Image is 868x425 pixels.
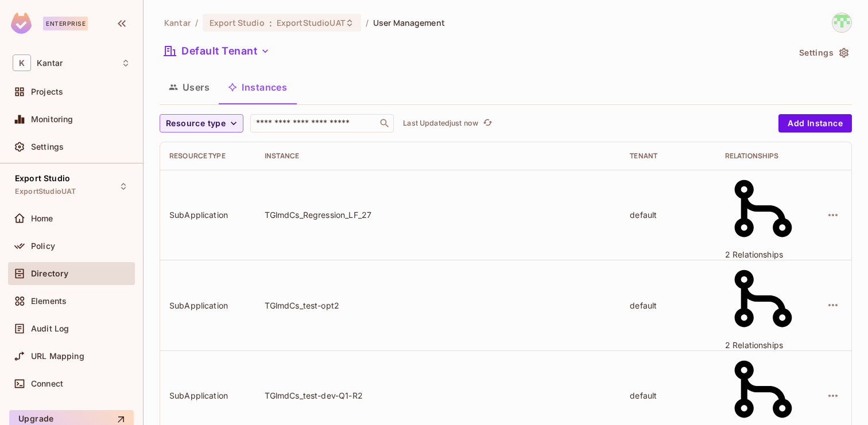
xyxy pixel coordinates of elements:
div: SubApplication [169,390,246,401]
span: Click to refresh data [478,116,494,130]
p: Last Updated just now [403,119,478,128]
div: Tenant [630,151,707,161]
span: Resource type [166,116,226,131]
span: ExportStudioUAT [15,187,76,196]
img: Devesh.Kumar@Kantar.com [832,13,851,32]
div: default [630,300,707,311]
button: refresh [480,116,494,130]
div: default [630,390,707,401]
img: SReyMgAAAABJRU5ErkJggg== [11,13,32,34]
span: : [269,18,273,28]
div: 2 Relationships [725,260,802,350]
span: Workspace: Kantar [37,59,63,68]
span: User Management [373,17,445,28]
span: refresh [483,118,493,129]
div: Resource type [169,151,246,161]
button: Resource type [160,114,243,132]
span: Projects [31,87,63,96]
span: Monitoring [31,115,73,124]
button: Default Tenant [160,42,274,60]
div: Relationships [725,151,802,161]
div: Instance [265,151,612,161]
div: SubApplication [169,209,246,220]
span: Connect [31,379,63,388]
span: ExportStudioUAT [277,17,345,28]
div: SubApplication [169,300,246,311]
div: TGlmdCs_Regression_LF_27 [265,209,612,220]
div: default [630,209,707,220]
span: Policy [31,241,55,251]
span: Home [31,214,53,223]
span: URL Mapping [31,352,84,361]
button: Users [160,73,219,102]
li: / [366,17,369,28]
div: Enterprise [43,17,88,30]
span: Export Studio [210,17,265,28]
div: 2 Relationships [725,170,802,260]
li: / [195,17,198,28]
span: Export Studio [15,174,70,183]
span: Audit Log [31,324,69,333]
div: TGlmdCs_test-dev-Q1-R2 [265,390,612,401]
span: K [13,54,31,71]
button: Settings [795,44,852,62]
div: TGlmdCs_test-opt2 [265,300,612,311]
span: the active workspace [164,17,191,28]
span: Elements [31,297,67,306]
span: Settings [31,142,64,151]
button: Add Instance [778,114,852,132]
span: Directory [31,269,68,278]
button: Instances [219,73,296,102]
